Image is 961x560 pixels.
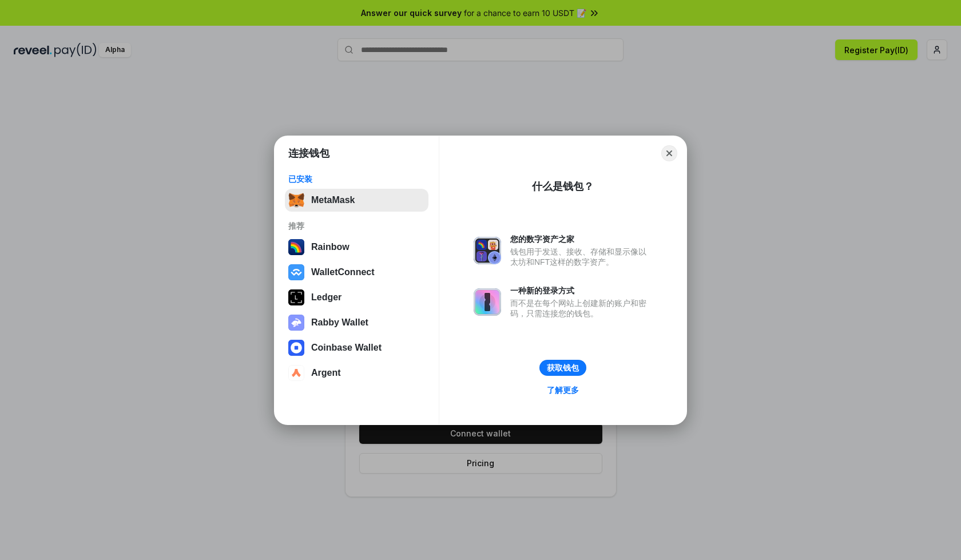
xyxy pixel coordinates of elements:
[285,311,428,334] button: Rabby Wallet
[510,247,652,267] div: 钱包用于发送、接收、存储和显示像以太坊和NFT这样的数字资产。
[288,264,304,280] img: svg+xml,%3Csvg%20width%3D%2228%22%20height%3D%2228%22%20viewBox%3D%220%200%2028%2028%22%20fill%3D...
[288,174,425,184] div: 已安装
[474,288,501,316] img: svg+xml,%3Csvg%20xmlns%3D%22http%3A%2F%2Fwww.w3.org%2F2000%2Fsvg%22%20fill%3D%22none%22%20viewBox...
[474,237,501,264] img: svg+xml,%3Csvg%20xmlns%3D%22http%3A%2F%2Fwww.w3.org%2F2000%2Fsvg%22%20fill%3D%22none%22%20viewBox...
[311,368,341,378] div: Argent
[311,317,368,328] div: Rabby Wallet
[510,285,652,296] div: 一种新的登录方式
[547,385,579,395] div: 了解更多
[288,365,304,381] img: svg+xml,%3Csvg%20width%3D%2228%22%20height%3D%2228%22%20viewBox%3D%220%200%2028%2028%22%20fill%3D...
[311,242,350,252] div: Rainbow
[540,383,586,398] a: 了解更多
[661,145,677,161] button: Close
[311,267,375,277] div: WalletConnect
[285,189,428,212] button: MetaMask
[510,298,652,319] div: 而不是在每个网站上创建新的账户和密码，只需连接您的钱包。
[288,192,304,208] img: svg+xml,%3Csvg%20fill%3D%22none%22%20height%3D%2233%22%20viewBox%3D%220%200%2035%2033%22%20width%...
[288,239,304,255] img: svg+xml,%3Csvg%20width%3D%22120%22%20height%3D%22120%22%20viewBox%3D%220%200%20120%20120%22%20fil...
[510,234,652,244] div: 您的数字资产之家
[311,292,341,303] div: Ledger
[285,236,428,259] button: Rainbow
[288,315,304,331] img: svg+xml,%3Csvg%20xmlns%3D%22http%3A%2F%2Fwww.w3.org%2F2000%2Fsvg%22%20fill%3D%22none%22%20viewBox...
[285,336,428,359] button: Coinbase Wallet
[539,360,586,376] button: 获取钱包
[288,146,329,160] h1: 连接钱包
[285,286,428,309] button: Ledger
[288,289,304,305] img: svg+xml,%3Csvg%20xmlns%3D%22http%3A%2F%2Fwww.w3.org%2F2000%2Fsvg%22%20width%3D%2228%22%20height%3...
[285,261,428,284] button: WalletConnect
[311,195,355,205] div: MetaMask
[288,221,425,231] div: 推荐
[285,362,428,384] button: Argent
[288,340,304,356] img: svg+xml,%3Csvg%20width%3D%2228%22%20height%3D%2228%22%20viewBox%3D%220%200%2028%2028%22%20fill%3D...
[532,180,594,193] div: 什么是钱包？
[311,343,382,353] div: Coinbase Wallet
[547,363,579,373] div: 获取钱包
